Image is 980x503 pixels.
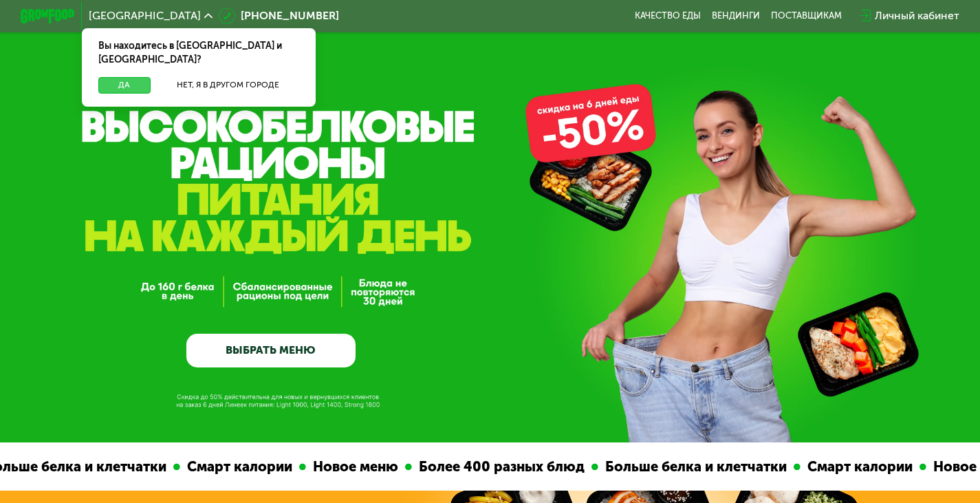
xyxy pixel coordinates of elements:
a: Качество еды [635,10,701,21]
div: Смарт калории [179,456,298,478]
a: ВЫБРАТЬ МЕНЮ [186,334,356,367]
button: Да [98,77,151,94]
div: поставщикам [771,10,842,21]
div: Вы находитесь в [GEOGRAPHIC_DATA] и [GEOGRAPHIC_DATA]? [82,28,316,77]
button: Нет, я в другом городе [156,77,300,94]
div: Больше белка и клетчатки [597,456,792,478]
span: [GEOGRAPHIC_DATA] [89,10,201,21]
div: Личный кабинет [875,8,959,24]
a: Вендинги [712,10,760,21]
a: [PHONE_NUMBER] [219,8,339,24]
div: Смарт калории [799,456,918,478]
div: Новое меню [305,456,404,478]
div: Более 400 разных блюд [411,456,590,478]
